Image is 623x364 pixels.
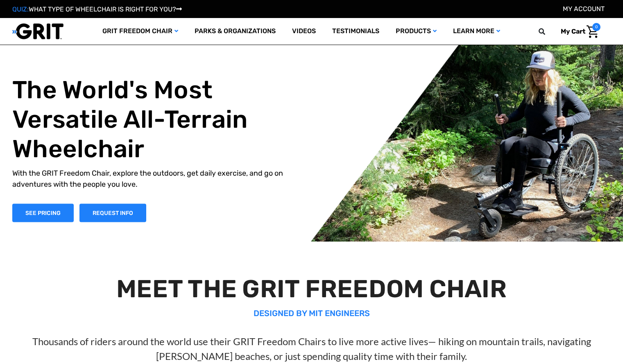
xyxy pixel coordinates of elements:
[592,23,600,31] span: 0
[542,23,555,40] input: Search
[186,18,284,45] a: Parks & Organizations
[12,5,182,13] a: QUIZ:WHAT TYPE OF WHEELCHAIR IS RIGHT FOR YOU?
[563,5,605,13] a: Account
[284,18,324,45] a: Videos
[445,18,508,45] a: Learn More
[324,18,387,45] a: Testimonials
[12,203,74,222] a: Shop Now
[79,203,146,222] a: Slide number 1, Request Information
[12,167,301,190] p: With the GRIT Freedom Chair, explore the outdoors, get daily exercise, and go on adventures with ...
[94,18,186,45] a: GRIT Freedom Chair
[16,307,607,319] p: DESIGNED BY MIT ENGINEERS
[12,5,29,13] span: QUIZ:
[561,27,585,35] span: My Cart
[12,75,301,163] h1: The World's Most Versatile All-Terrain Wheelchair
[587,25,598,38] img: Cart
[387,18,445,45] a: Products
[12,23,63,40] img: GRIT All-Terrain Wheelchair and Mobility Equipment
[16,334,607,364] p: Thousands of riders around the world use their GRIT Freedom Chairs to live more active lives— hik...
[555,23,600,40] a: Cart with 0 items
[16,274,607,304] h2: MEET THE GRIT FREEDOM CHAIR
